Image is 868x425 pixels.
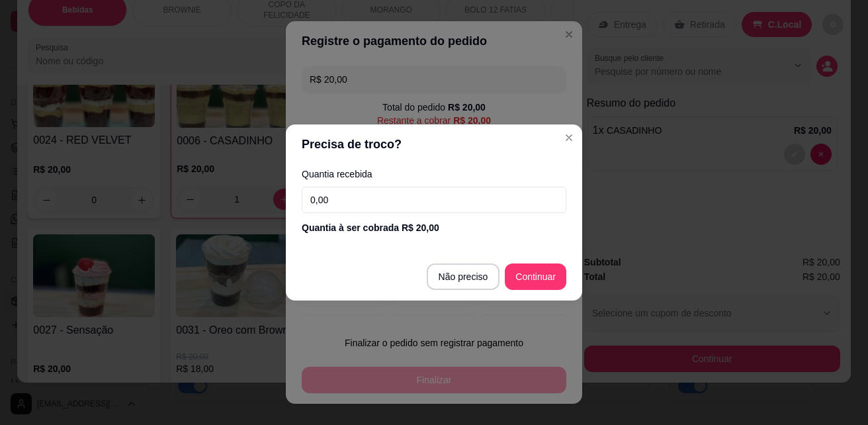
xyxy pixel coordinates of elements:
[558,127,580,148] button: Close
[302,221,566,234] div: Quantia à ser cobrada R$ 20,00
[427,263,500,290] button: Não preciso
[286,124,582,164] header: Precisa de troco?
[302,169,566,179] label: Quantia recebida
[505,263,566,290] button: Continuar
